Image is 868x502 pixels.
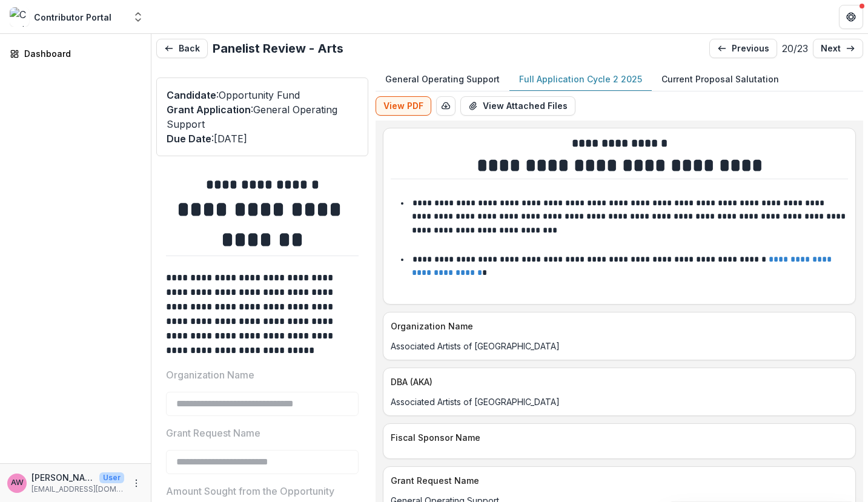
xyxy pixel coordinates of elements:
p: Fiscal Sponsor Name [391,431,843,444]
p: Grant Request Name [166,426,260,440]
div: Dashboard [24,47,136,60]
a: Dashboard [5,44,146,64]
button: Back [156,39,208,58]
p: Associated Artists of [GEOGRAPHIC_DATA] [391,395,848,408]
p: Organization Name [166,368,254,382]
button: More [129,476,144,490]
span: Due Date [167,133,211,145]
p: : General Operating Support [167,102,358,131]
p: Grant Request Name [391,474,843,487]
button: Get Help [839,5,863,29]
p: : Opportunity Fund [167,88,358,102]
p: previous [732,44,769,54]
p: 20 / 23 [782,41,808,56]
button: View Attached Files [460,96,575,116]
p: User [99,472,124,483]
img: Contributor Portal [10,7,29,27]
p: next [821,44,841,54]
p: Associated Artists of [GEOGRAPHIC_DATA] [391,340,848,352]
button: View PDF [376,96,431,116]
button: Open entity switcher [130,5,147,29]
p: [PERSON_NAME] [31,471,94,484]
p: [EMAIL_ADDRESS][DOMAIN_NAME] [31,484,124,495]
span: Candidate [167,89,216,101]
div: alisha wormsley [11,479,24,487]
p: Full Application Cycle 2 2025 [519,73,642,85]
span: Grant Application [167,104,251,116]
div: Contributor Portal [34,11,111,24]
a: next [813,39,863,58]
p: DBA (AKA) [391,375,843,388]
p: Organization Name [391,320,843,332]
p: General Operating Support [385,73,500,85]
p: : [DATE] [167,131,358,146]
h2: Panelist Review - Arts [213,41,343,56]
a: previous [709,39,777,58]
p: Current Proposal Salutation [661,73,779,85]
